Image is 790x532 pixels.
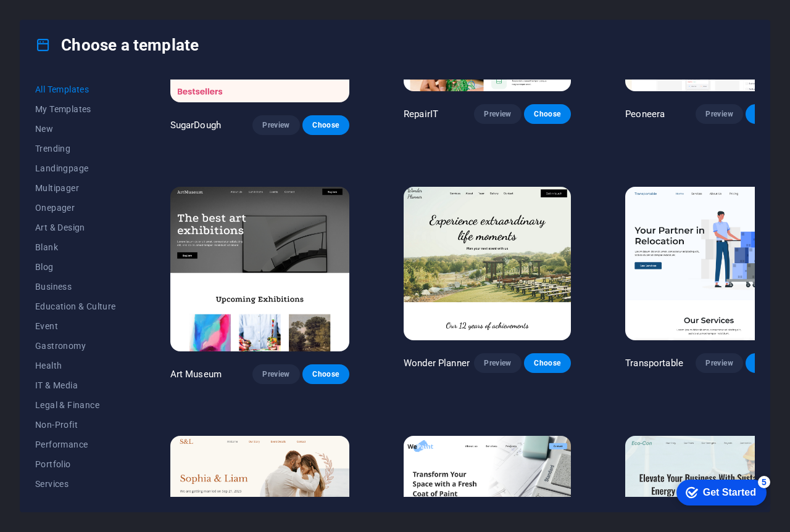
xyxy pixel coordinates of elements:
img: Wonder Planner [404,187,571,341]
button: Preview [474,104,521,124]
span: Legal & Finance [35,400,116,410]
button: Event [35,316,116,336]
button: Choose [302,115,349,135]
span: Choose [312,120,339,130]
button: Performance [35,435,116,454]
span: Choose [534,358,561,368]
span: Gastronomy [35,341,116,351]
button: Portfolio [35,454,116,474]
img: Art Museum [170,187,349,352]
button: Non-Profit [35,415,116,435]
button: Legal & Finance [35,395,116,415]
button: Preview [252,115,299,135]
button: Preview [474,353,521,373]
h4: Choose a template [35,35,199,55]
p: Transportable [625,357,683,369]
div: 5 [91,2,104,15]
p: Peoneera [625,108,665,120]
span: Landingpage [35,163,116,173]
button: Blog [35,257,116,277]
span: All Templates [35,84,116,94]
button: Blank [35,237,116,257]
span: Preview [262,369,289,379]
button: My Templates [35,99,116,119]
span: New [35,124,116,134]
button: New [35,119,116,139]
span: Business [35,282,116,292]
button: Trending [35,139,116,158]
button: Choose [524,353,571,373]
p: Wonder Planner [404,357,470,369]
span: Preview [484,109,511,119]
button: Sports & Beauty [35,494,116,514]
span: Services [35,479,116,489]
button: Multipager [35,178,116,198]
span: Choose [312,369,339,379]
span: Event [35,321,116,331]
span: Health [35,361,116,370]
span: Onepager [35,203,116,213]
button: Education & Culture [35,297,116,316]
span: IT & Media [35,380,116,390]
span: Art & Design [35,223,116,232]
button: Choose [302,364,349,384]
span: Blog [35,262,116,272]
span: Preview [484,358,511,368]
button: Choose [524,104,571,124]
p: Art Museum [170,368,222,380]
button: All Templates [35,80,116,99]
button: Art & Design [35,218,116,237]
span: Preview [705,109,733,119]
span: Preview [705,358,733,368]
span: Performance [35,440,116,449]
button: Landingpage [35,158,116,178]
span: Choose [534,109,561,119]
div: Get Started 5 items remaining, 0% complete [10,6,100,32]
span: My Templates [35,104,116,114]
span: Trending [35,144,116,153]
span: Non-Profit [35,420,116,430]
span: Preview [262,120,289,130]
button: Gastronomy [35,336,116,356]
button: Business [35,277,116,297]
button: Services [35,474,116,494]
span: Blank [35,242,116,252]
button: IT & Media [35,375,116,395]
button: Onepager [35,198,116,218]
button: Preview [696,104,742,124]
p: RepairIT [404,108,438,120]
button: Health [35,356,116,375]
div: Get Started [36,14,89,25]
p: SugarDough [170,119,221,131]
span: Portfolio [35,459,116,469]
span: Multipager [35,183,116,193]
button: Preview [696,353,742,373]
button: Preview [252,364,299,384]
span: Education & Culture [35,301,116,311]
